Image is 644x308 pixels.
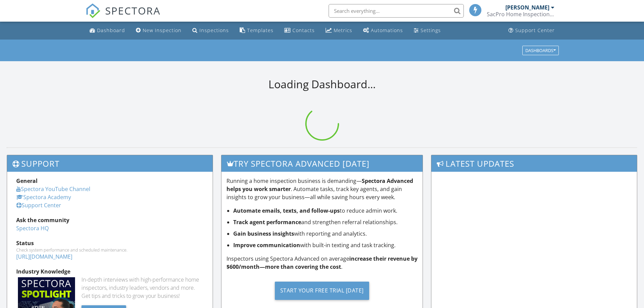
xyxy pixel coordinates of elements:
div: Start Your Free Trial [DATE] [275,282,369,300]
a: Inspections [190,24,232,37]
strong: Automate emails, texts, and follow-ups [233,207,340,214]
a: Spectora YouTube Channel [16,185,90,193]
a: Templates [237,24,276,37]
strong: Spectora Advanced helps you work smarter [226,177,413,193]
div: Contacts [292,27,315,33]
div: Inspections [199,27,229,33]
a: Settings [411,24,444,37]
li: and strengthen referral relationships. [233,218,418,226]
div: Metrics [334,27,352,33]
a: Contacts [282,24,317,37]
a: Automations (Basic) [360,24,406,37]
p: Inspectors using Spectora Advanced on average . [226,255,418,271]
li: with reporting and analytics. [233,230,418,238]
strong: Gain business insights [233,230,294,237]
div: Settings [421,27,441,33]
h3: Latest Updates [431,155,637,172]
div: Dashboard [97,27,125,33]
a: Support Center [506,24,557,37]
div: Dashboards [525,48,556,53]
div: Templates [247,27,273,33]
span: SPECTORA [105,3,161,18]
a: Start Your Free Trial [DATE] [226,276,418,305]
li: to reduce admin work. [233,207,418,215]
a: [URL][DOMAIN_NAME] [16,253,72,260]
div: Automations [371,27,403,33]
h3: Try spectora advanced [DATE] [221,155,423,172]
img: The Best Home Inspection Software - Spectora [86,3,100,18]
li: with built-in texting and task tracking. [233,241,418,249]
h3: Support [7,155,213,172]
div: Support Center [515,27,555,33]
a: New Inspection [133,24,184,37]
div: Check system performance and scheduled maintenance. [16,247,204,253]
div: Ask the community [16,216,204,224]
a: Spectora Academy [16,193,71,201]
div: [PERSON_NAME] [505,4,549,11]
a: Spectora HQ [16,224,49,232]
input: Search everything... [329,4,464,18]
strong: Improve communication [233,241,300,249]
div: Industry Knowledge [16,267,204,276]
strong: increase their revenue by $600/month—more than covering the cost [226,255,418,270]
a: Support Center [16,202,61,209]
a: Dashboard [87,24,128,37]
div: SacPro Home Inspections, Inc. [487,11,554,18]
strong: Track agent performance [233,218,301,226]
div: In-depth interviews with high-performance home inspectors, industry leaders, vendors and more. Ge... [81,276,204,300]
strong: General [16,177,38,185]
div: New Inspection [143,27,182,33]
a: SPECTORA [86,9,161,23]
a: Metrics [323,24,355,37]
p: Running a home inspection business is demanding— . Automate tasks, track key agents, and gain ins... [226,177,418,201]
button: Dashboards [522,46,559,55]
div: Status [16,239,204,247]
